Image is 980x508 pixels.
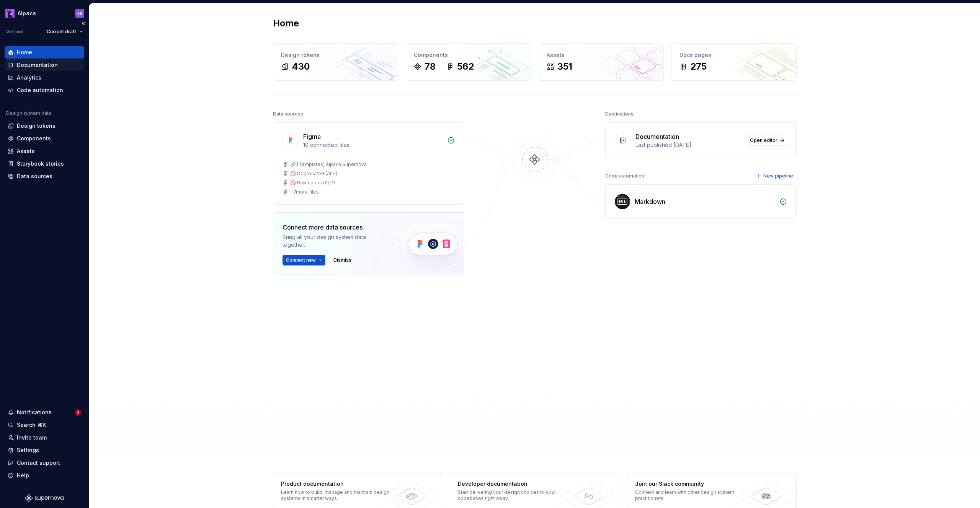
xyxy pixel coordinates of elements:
[414,51,523,59] div: Components
[303,132,321,141] div: Figma
[17,61,58,69] div: Documentation
[290,189,319,195] div: + 7 more files
[283,223,386,232] div: Connect more data sources
[17,49,32,56] div: Home
[17,122,56,130] div: Design tokens
[605,171,644,181] div: Code automation
[635,489,746,501] div: Connect and learn with other design system practitioners.
[458,489,569,501] div: Start delivering your design choices to your codebases right away.
[5,9,15,18] img: 003f14f4-5683-479b-9942-563e216bc167.png
[425,60,436,73] div: 78
[539,43,664,81] a: Assets351
[5,72,84,84] a: Analytics
[635,141,742,149] div: Last published [DATE]
[635,132,679,141] div: Documentation
[25,494,64,502] svg: Supernova Logo
[273,43,398,81] a: Design tokens430
[17,472,29,479] div: Help
[750,137,777,143] span: Open editor
[273,122,464,205] a: Figma10 connected files🔗 [Templates] Alpaca Supernova🚫 Deprecated (ALP)🚫 Raw colors (ALP)+7more f...
[671,43,797,81] a: Docs pages275
[5,469,84,482] button: Help
[43,26,86,37] button: Current draft
[17,135,51,142] div: Components
[754,171,797,181] button: New pipeline
[5,419,84,431] button: Search ⌘K
[5,444,84,456] a: Settings
[635,197,665,206] div: Markdown
[5,46,84,59] a: Home
[6,110,51,116] div: Design system data
[18,10,36,17] div: Alpaca
[605,109,634,119] div: Destinations
[281,480,392,488] div: Product documentation
[77,10,82,16] div: ES
[17,459,60,467] div: Contact support
[286,257,316,263] span: Connect new
[557,60,572,73] div: 351
[406,43,531,81] a: Components78562
[17,173,52,180] div: Data sources
[5,406,84,418] button: Notifications7
[47,29,76,35] span: Current draft
[5,132,84,145] a: Components
[75,409,81,415] span: 7
[5,158,84,170] a: Storybook stories
[273,17,299,29] h2: Home
[457,60,474,73] div: 562
[78,18,89,29] button: Collapse sidebar
[5,59,84,71] a: Documentation
[690,60,707,73] div: 275
[17,446,39,454] div: Settings
[5,145,84,157] a: Assets
[17,421,46,429] div: Search ⌘K
[17,409,52,416] div: Notifications
[635,480,746,488] div: Join our Slack community
[5,457,84,469] button: Contact support
[290,171,337,177] div: 🚫 Deprecated (ALP)
[281,51,390,59] div: Design tokens
[458,480,569,488] div: Developer documentation
[5,431,84,444] a: Invite team
[6,29,24,35] div: Version
[17,147,35,155] div: Assets
[281,489,392,501] div: Learn how to build, manage and maintain design systems in smarter ways.
[5,84,84,96] a: Code automation
[5,170,84,182] a: Data sources
[283,255,325,265] button: Connect new
[330,255,355,265] button: Dismiss
[333,257,351,263] span: Dismiss
[17,86,63,94] div: Code automation
[17,434,47,441] div: Invite team
[273,109,303,119] div: Data sources
[17,74,41,81] div: Analytics
[746,135,787,146] a: Open editor
[5,120,84,132] a: Design tokens
[290,161,367,168] div: 🔗 [Templates] Alpaca Supernova
[292,60,310,73] div: 430
[283,233,386,249] div: Bring all your design system data together.
[303,141,443,149] div: 10 connected files
[290,180,335,186] div: 🚫 Raw colors (ALP)
[679,51,789,59] div: Docs pages
[2,5,87,21] button: AlpacaES
[547,51,656,59] div: Assets
[763,173,793,179] span: New pipeline
[17,160,64,168] div: Storybook stories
